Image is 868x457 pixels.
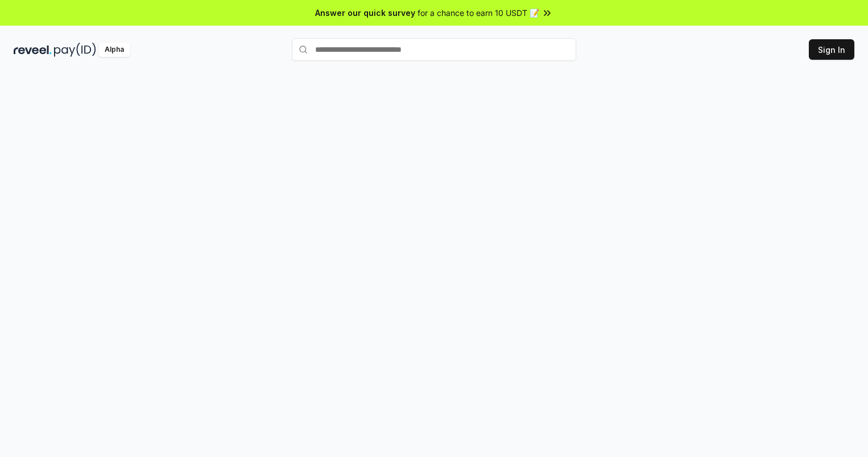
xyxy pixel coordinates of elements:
div: Alpha [98,43,130,57]
span: Answer our quick survey [315,7,415,19]
button: Sign In [809,39,854,60]
span: for a chance to earn 10 USDT 📝 [418,7,539,19]
img: pay_id [54,43,96,57]
img: reveel_dark [14,43,52,57]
